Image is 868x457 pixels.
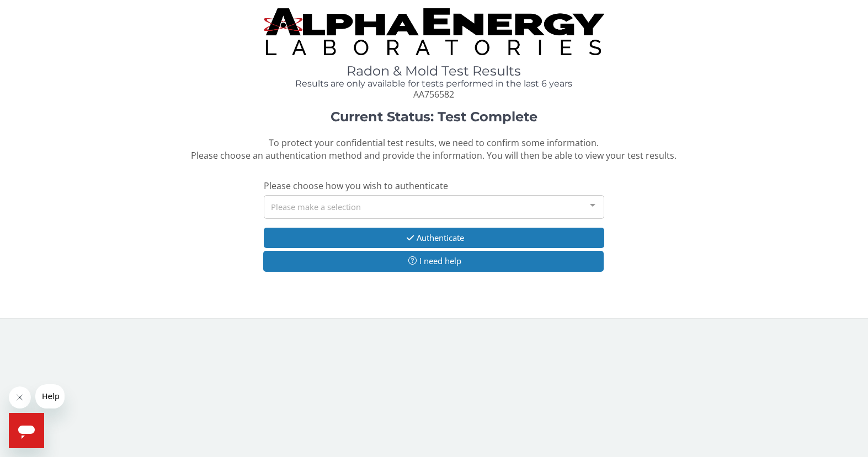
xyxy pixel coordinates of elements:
iframe: Close message [9,386,31,408]
iframe: Message from company [35,384,65,408]
strong: Current Status: Test Complete [331,109,537,125]
img: TightCrop.jpg [264,8,604,55]
span: AA756582 [413,88,454,100]
h1: Radon & Mold Test Results [264,64,604,78]
button: Authenticate [264,228,604,248]
span: Please choose how you wish to authenticate [264,180,448,192]
span: To protect your confidential test results, we need to confirm some information. Please choose an ... [191,137,677,162]
iframe: Button to launch messaging window [9,413,44,448]
h4: Results are only available for tests performed in the last 6 years [264,79,604,89]
button: I need help [263,251,604,271]
span: Please make a selection [271,200,361,213]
